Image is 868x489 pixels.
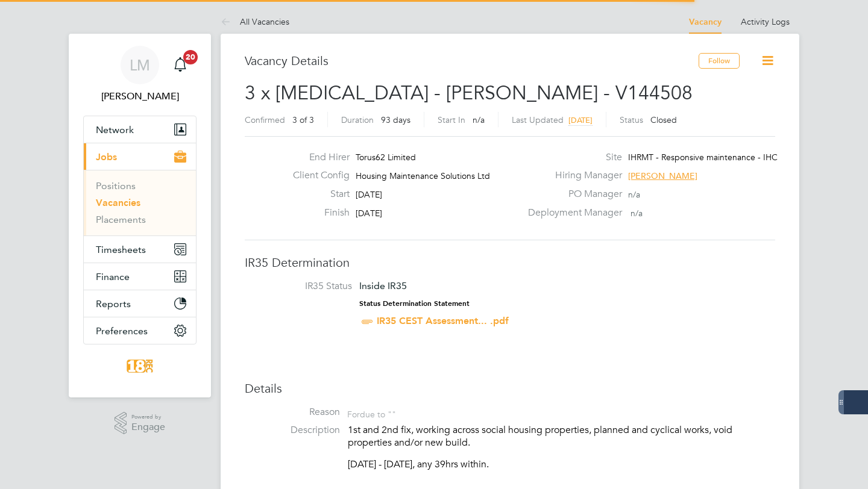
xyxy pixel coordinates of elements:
label: Site [521,151,622,164]
span: IHRMT - Responsive maintenance - IHC [628,152,778,163]
span: Closed [650,114,677,125]
a: Activity Logs [741,16,790,27]
h3: Vacancy Details [245,53,699,69]
label: Hiring Manager [521,169,622,182]
span: Jobs [96,151,117,163]
strong: Status Determination Statement [359,299,470,308]
h3: IR35 Determination [245,255,775,270]
a: All Vacancies [221,16,289,27]
span: Finance [96,271,130,282]
button: Network [84,116,196,143]
a: Placements [96,214,146,225]
span: Preferences [96,325,148,337]
a: LM[PERSON_NAME] [83,46,197,104]
span: 20 [183,50,198,64]
span: Reports [96,298,131,310]
span: Engage [131,422,165,432]
span: LM [130,57,150,73]
span: Inside IR35 [359,280,407,291]
a: Go to home page [83,357,197,376]
label: PO Manager [521,188,622,201]
span: n/a [628,189,640,200]
a: Vacancies [96,197,140,208]
label: Start In [438,114,465,125]
span: Powered by [131,412,165,422]
span: n/a [631,208,643,219]
span: [DATE] [568,115,593,125]
button: Jobs [84,143,196,170]
a: 20 [168,46,192,84]
label: Client Config [283,169,350,182]
span: [DATE] [356,189,382,200]
div: Jobs [84,170,196,235]
button: Timesheets [84,236,196,263]
span: Torus62 Limited [356,152,416,163]
span: Timesheets [96,244,146,255]
div: For due to "" [347,406,396,420]
span: n/a [473,114,485,125]
img: 18rec-logo-retina.png [124,357,156,376]
label: Start [283,188,350,201]
label: Reason [245,406,340,419]
label: Duration [341,114,374,125]
span: [DATE] [356,208,382,219]
a: Vacancy [689,17,722,27]
h3: Details [245,381,775,396]
span: [PERSON_NAME] [628,170,697,181]
a: Positions [96,180,136,192]
label: Description [245,424,340,437]
button: Follow [699,53,740,69]
button: Preferences [84,317,196,344]
label: Last Updated [512,114,564,125]
span: Housing Maintenance Solutions Ltd [356,170,490,181]
span: Network [96,124,134,135]
span: 93 days [381,114,410,125]
label: Confirmed [245,114,285,125]
label: Status [620,114,643,125]
label: End Hirer [283,151,350,164]
button: Reports [84,290,196,317]
a: IR35 CEST Assessment... .pdf [377,315,509,326]
span: 3 x [MEDICAL_DATA] - [PERSON_NAME] - V144508 [245,81,693,105]
p: [DATE] - [DATE], any 39hrs within. [348,458,775,471]
span: 3 of 3 [292,114,314,125]
label: Deployment Manager [521,207,622,219]
label: Finish [283,207,350,219]
a: Powered byEngage [115,412,166,435]
button: Finance [84,263,196,290]
span: Libby Murphy [83,89,197,104]
p: 1st and 2nd fix, working across social housing properties, planned and cyclical works, void prope... [348,424,775,449]
nav: Main navigation [69,34,211,397]
label: IR35 Status [257,280,352,293]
